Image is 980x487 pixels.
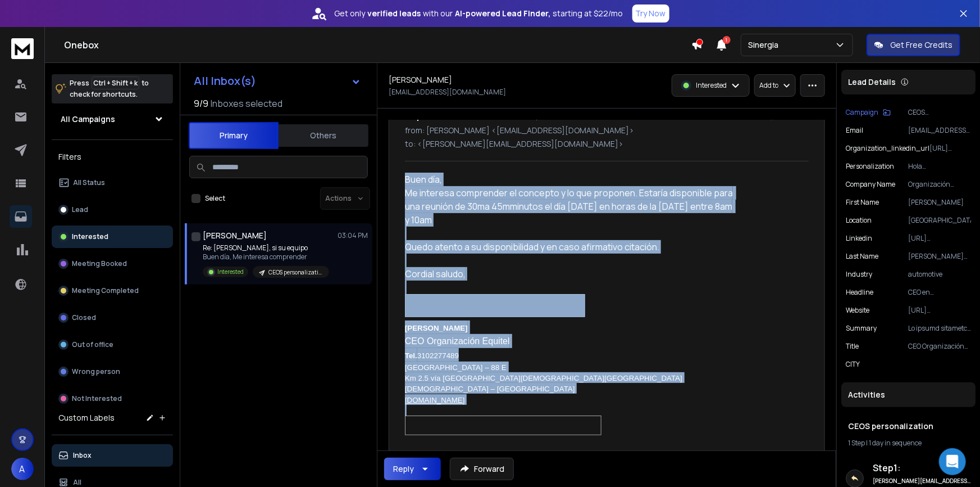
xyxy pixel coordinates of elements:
[405,125,809,136] p: from: [PERSON_NAME] <[EMAIL_ADDRESS][DOMAIN_NAME]>
[908,198,971,207] p: [PERSON_NAME]
[279,123,368,148] button: Others
[52,199,173,221] button: Lead
[58,412,115,423] h3: Custom Labels
[873,461,971,475] h6: Step 1 :
[52,387,173,410] button: Not Interested
[405,393,465,405] a: [DOMAIN_NAME]
[405,363,507,372] span: [GEOGRAPHIC_DATA] – 88 E
[11,458,34,480] button: A
[405,336,510,346] span: CEO Organización Equitel
[846,306,869,315] p: website
[72,313,96,322] p: Closed
[72,205,88,214] p: Lead
[61,114,115,125] h1: All Campaigns
[846,270,872,279] p: industry
[73,451,92,460] p: Inbox
[450,458,514,480] button: Forward
[405,173,733,186] div: Buen día,
[72,367,120,376] p: Wrong person
[908,270,971,279] p: automotive
[846,252,878,261] p: Last Name
[846,288,873,297] p: headline
[846,198,879,207] p: First Name
[203,230,267,241] h1: [PERSON_NAME]
[405,374,682,382] span: Km 2.5 vía [GEOGRAPHIC_DATA][DEMOGRAPHIC_DATA][GEOGRAPHIC_DATA]
[455,8,551,19] strong: AI-powered Lead Finder,
[203,252,329,261] p: Buen día, Me interesa comprender
[636,8,666,19] p: Try Now
[405,324,468,332] span: [PERSON_NAME]
[908,342,971,351] p: CEO Organización Equitel, Presidente Cummins de los Andes
[52,333,173,356] button: Out of office
[846,216,872,225] p: location
[848,438,865,448] span: 1 Step
[72,259,127,268] p: Meeting Booked
[908,306,971,315] p: [URL][DOMAIN_NAME]
[72,286,139,295] p: Meeting Completed
[846,144,929,153] p: organization_linkedin_url
[846,342,859,351] p: title
[869,438,922,448] span: 1 day in sequence
[70,78,149,100] p: Press to check for shortcuts.
[52,172,173,194] button: All Status
[194,97,208,110] span: 9 / 9
[405,385,575,393] span: [DEMOGRAPHIC_DATA] – [GEOGRAPHIC_DATA]
[52,252,173,275] button: Meeting Booked
[405,267,733,465] div: Cordial saludo,
[205,194,225,203] label: Select
[908,162,971,171] p: Hola [PERSON_NAME], noté que Organización Equitel agrupa cuatro empresas y dos unidades de negoci...
[73,178,105,187] p: All Status
[908,108,971,117] p: CEOS personalization
[846,162,894,171] p: Personalization
[64,38,691,52] h1: Onebox
[72,232,108,241] p: Interested
[846,108,878,117] p: Campaign
[335,8,623,19] p: Get only with our starting at $22/mo
[841,382,976,407] div: Activities
[405,138,809,150] p: to: <[PERSON_NAME][EMAIL_ADDRESS][DOMAIN_NAME]>
[384,458,441,480] button: Reply
[268,268,322,277] p: CEOS personalization
[189,122,279,149] button: Primary
[52,279,173,302] button: Meeting Completed
[873,477,971,485] h6: [PERSON_NAME][EMAIL_ADDRESS][DOMAIN_NAME]
[72,394,122,403] p: Not Interested
[211,97,282,110] h3: Inboxes selected
[848,421,969,432] h1: CEOS personalization
[52,306,173,329] button: Closed
[405,351,417,360] span: Tel.
[846,108,891,117] button: Campaign
[908,234,971,243] p: [URL][DOMAIN_NAME][PERSON_NAME]
[846,126,863,135] p: Email
[908,180,971,189] p: Organización Equitel
[759,81,778,90] p: Add to
[908,288,971,297] p: CEO en Organización Equitel
[908,216,971,225] p: [GEOGRAPHIC_DATA]
[417,351,459,360] span: 3102277489
[908,126,971,135] p: [EMAIL_ADDRESS][DOMAIN_NAME]
[203,243,329,252] p: Re: [PERSON_NAME], si su equipo
[908,324,971,333] p: Lo ipsumd sitametc a el Seddoeiusmod Tempori, ut labor etdoloremag aliquaenim adminimv qu nostrud...
[52,108,173,130] button: All Campaigns
[72,340,113,349] p: Out of office
[848,76,896,88] p: Lead Details
[846,180,895,189] p: Company Name
[185,70,370,92] button: All Inbox(s)
[632,4,669,22] button: Try Now
[848,439,969,448] div: |
[92,76,139,89] span: Ctrl + Shift + k
[217,268,244,276] p: Interested
[908,252,971,261] p: [PERSON_NAME] Mesa
[890,39,952,51] p: Get Free Credits
[52,226,173,248] button: Interested
[73,478,81,487] p: All
[194,75,256,87] h1: All Inbox(s)
[748,39,783,51] p: Sinergia
[389,88,506,97] p: [EMAIL_ADDRESS][DOMAIN_NAME]
[846,234,872,243] p: linkedin
[393,463,414,475] div: Reply
[867,34,960,56] button: Get Free Credits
